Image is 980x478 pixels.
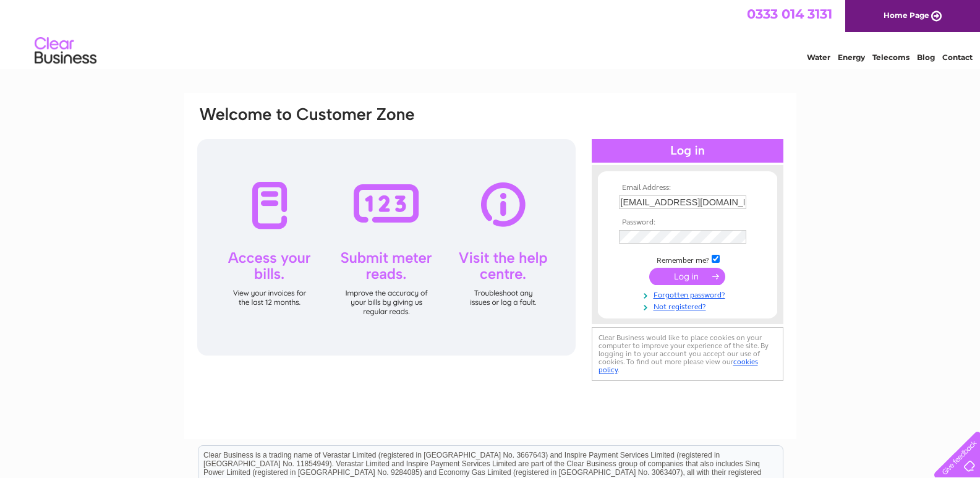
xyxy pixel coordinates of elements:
[616,218,759,227] th: Password:
[872,53,910,62] a: Telecoms
[917,53,935,62] a: Blog
[616,253,759,265] td: Remember me?
[616,184,759,192] th: Email Address:
[942,53,973,62] a: Contact
[619,288,759,300] a: Forgotten password?
[599,357,758,374] a: cookies policy
[198,7,783,60] div: Clear Business is a trading name of Verastar Limited (registered in [GEOGRAPHIC_DATA] No. 3667643...
[34,32,97,70] img: logo.png
[747,6,832,22] a: 0333 014 3131
[649,268,725,285] input: Submit
[838,53,865,62] a: Energy
[592,327,783,381] div: Clear Business would like to place cookies on your computer to improve your experience of the sit...
[619,300,759,312] a: Not registered?
[807,53,830,62] a: Water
